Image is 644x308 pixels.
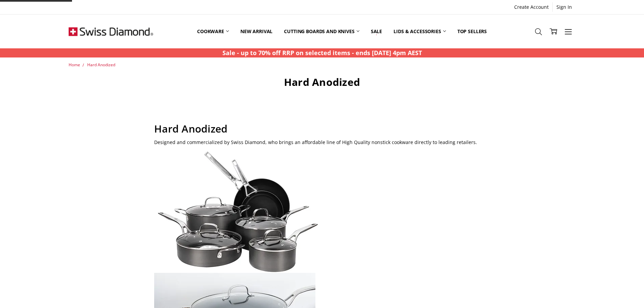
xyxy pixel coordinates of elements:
a: Home [69,62,80,68]
img: Picture1.jpg [154,151,320,273]
h1: Hard Anodized [154,76,490,89]
p: Designed and commercialized by Swiss Diamond, who brings an affordable line of High Quality nonst... [154,139,490,146]
h2: Hard Anodized [154,122,490,135]
img: Free Shipping On Every Order [69,15,153,48]
a: Top Sellers [452,16,493,46]
a: New arrival [235,16,278,46]
a: Cutting boards and knives [278,16,365,46]
a: Create Account [510,2,552,12]
a: Sign In [553,2,576,12]
a: Cookware [191,16,235,46]
a: Lids & Accessories [388,16,451,46]
a: Sale [365,16,388,46]
a: Hard Anodized [87,62,115,68]
strong: Sale - up to 70% off RRP on selected items - ends [DATE] 4pm AEST [222,49,422,57]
